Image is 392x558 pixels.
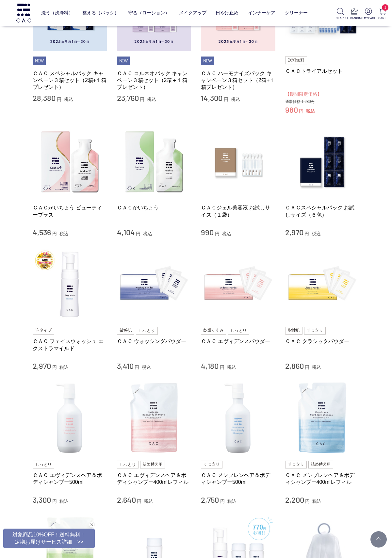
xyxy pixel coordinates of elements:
[312,231,321,236] span: 税込
[201,247,275,322] img: ＣＡＣ エヴィデンスパウダー
[285,495,304,504] span: 2,200
[117,57,130,65] li: NEW
[306,108,315,114] span: 税込
[222,231,231,236] span: 税込
[299,108,303,114] span: 円
[15,4,32,22] img: logo
[285,57,307,64] img: 送料無料
[33,204,107,218] a: ＣＡＣかいちょう ビューティープラス
[201,495,219,504] span: 2,750
[350,16,359,21] p: RANKING
[285,105,298,114] span: 980
[285,99,360,105] div: 通常価格 1,280円
[41,5,73,21] a: 洗う（洗浄料）
[52,365,57,370] span: 円
[117,361,134,370] span: 3,410
[52,499,57,504] span: 円
[117,227,135,237] span: 4,104
[117,247,191,322] img: ＣＡＣ ウォッシングパウダー
[201,327,226,335] img: 乾燥くすみ
[117,461,139,468] img: しっとり
[59,365,69,370] span: 税込
[201,93,222,103] span: 14,300
[33,495,51,504] span: 3,300
[117,125,191,199] a: ＣＡＣかいちょう
[33,338,107,352] a: ＣＡＣ フェイスウォッシュ エクストラマイルド
[82,5,119,21] a: 整える（パック）
[201,472,275,486] a: ＣＡＣ メンブレンヘア＆ボディシャンプー500ml
[201,204,275,218] a: ＣＡＣジェル美容液 お試しサイズ（１袋）
[117,381,191,455] a: ＣＡＣ エヴィデンスヘア＆ボディシャンプー400mlレフィル
[304,231,309,236] span: 円
[57,97,61,102] span: 円
[224,97,228,102] span: 円
[33,472,107,486] a: ＣＡＣ エヴィデンスヘア＆ボディシャンプー500ml
[231,97,240,102] span: 税込
[378,8,387,21] a: 1 CART
[201,338,275,345] a: ＣＡＣ エヴィデンスパウダー
[216,5,238,21] a: 日やけ止め
[220,499,225,504] span: 円
[378,16,387,21] p: CART
[117,204,191,211] a: ＣＡＣかいちょう
[285,327,302,335] img: 脂性肌
[140,97,144,102] span: 円
[33,327,54,335] img: 泡タイプ
[136,327,157,335] img: しっとり
[364,16,373,21] p: MYPAGE
[33,247,107,322] img: ＣＡＣ フェイスウォッシュ エクストラマイルド
[248,5,275,21] a: インナーケア
[140,461,165,468] img: 詰め替え用
[285,361,304,370] span: 2,860
[136,231,140,236] span: 円
[135,365,139,370] span: 円
[201,57,214,65] li: NEW
[201,461,222,468] img: すっきり
[215,231,220,236] span: 円
[33,361,51,370] span: 2,970
[59,231,69,236] span: 税込
[285,5,308,21] a: クリーナー
[285,125,360,199] img: ＣＡＣスペシャルパック お試しサイズ（６包）
[285,204,360,218] a: ＣＡＣスペシャルパック お試しサイズ（６包）
[312,499,321,504] span: 税込
[285,381,360,455] a: ＣＡＣ メンブレンヘア＆ボディシャンプー400mlレフィル
[336,16,345,21] p: SEARCH
[220,365,224,370] span: 円
[285,247,360,322] img: ＣＡＣ クラシックパウダー
[33,70,107,91] a: ＣＡＣ スペシャルパック キャンペーン３箱セット（2箱+１箱プレゼント）
[143,231,152,236] span: 税込
[201,381,275,455] img: ＣＡＣ メンブレンヘア＆ボディシャンプー500ml
[117,327,135,335] img: 敏感肌
[59,499,69,504] span: 税込
[201,227,214,237] span: 990
[285,90,360,98] div: 【期間限定価格】
[312,365,321,370] span: 税込
[227,499,237,504] span: 税込
[144,499,153,504] span: 税込
[33,227,51,237] span: 4,536
[147,97,156,102] span: 税込
[33,381,107,455] img: ＣＡＣ エヴィデンスヘア＆ボディシャンプー500ml
[179,5,206,21] a: メイクアップ
[117,338,191,345] a: ＣＡＣ ウォッシングパウダー
[228,327,249,335] img: しっとり
[117,472,191,486] a: ＣＡＣ エヴィデンスヘア＆ボディシャンプー400mlレフィル
[382,4,388,11] span: 1
[117,495,136,504] span: 2,640
[117,93,139,103] span: 23,760
[33,125,107,199] img: ＣＡＣかいちょう ビューティープラス
[64,97,73,102] span: 税込
[285,461,307,468] img: すっきり
[201,125,275,199] img: ＣＡＣジェル美容液 お試しサイズ（１袋）
[52,231,57,236] span: 円
[285,472,360,486] a: ＣＡＣ メンブレンヘア＆ボディシャンプー400mlレフィル
[336,8,345,21] a: SEARCH
[201,70,275,91] a: ＣＡＣ ハーモナイズパック キャンペーン３箱セット（2箱+１箱プレゼント）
